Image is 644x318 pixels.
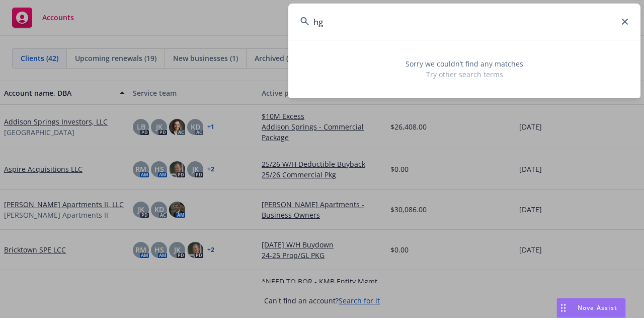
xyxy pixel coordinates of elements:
[556,298,626,318] button: Nova Assist
[557,298,570,317] div: Drag to move
[300,58,628,69] span: Sorry we couldn’t find any matches
[300,69,628,80] span: Try other search terms
[288,4,640,40] input: Search...
[578,303,617,312] span: Nova Assist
